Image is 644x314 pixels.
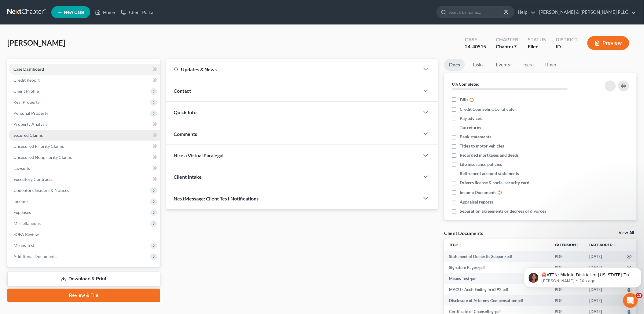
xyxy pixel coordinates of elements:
span: Codebtors Insiders & Notices [13,188,69,193]
a: Events [491,59,515,71]
span: Secured Claims [13,133,43,138]
button: Preview [587,36,629,50]
span: Client Intake [174,174,202,180]
a: Timer [539,59,561,71]
div: Case [465,36,486,43]
iframe: Intercom live chat [623,293,638,308]
span: Drivers license & social security card [460,180,530,186]
div: Client Documents [444,230,483,236]
div: Chapter [496,36,518,43]
input: Search by name... [449,6,505,18]
span: New Case [64,10,84,15]
span: Lawsuits [13,166,30,171]
span: SOFA Review [13,232,39,237]
span: Life insurance policies [460,161,502,167]
a: [PERSON_NAME] & [PERSON_NAME] PLLC [536,7,636,18]
span: Expenses [13,210,31,215]
span: Bills [460,97,468,103]
td: Disclosure of Attorney Compensation-pdf [444,295,550,306]
a: Help [515,7,535,18]
span: Additional Documents [13,254,57,259]
i: unfold_more [458,243,462,247]
div: Chapter [496,43,518,50]
span: 12 [636,293,643,298]
span: Real Property [13,99,40,105]
a: Review & File [7,289,160,302]
a: SOFA Review [9,229,160,240]
a: Fees [517,59,537,71]
span: Hire a Virtual Paralegal [174,152,224,158]
span: [PERSON_NAME] [7,38,65,47]
td: PDF [550,295,585,306]
td: Means Test-pdf [444,273,550,284]
i: unfold_more [576,243,580,247]
a: Executory Contracts [9,174,160,185]
a: Download & Print [7,272,160,286]
span: Retirement account statements [460,170,519,177]
td: [DATE] [585,251,622,262]
td: [DATE] [585,295,622,306]
div: Status [528,36,546,43]
span: Miscellaneous [13,221,41,226]
span: Case Dashboard [13,66,44,72]
span: Credit Report [13,77,40,83]
td: Signature Pages-pdf [444,262,550,273]
a: Home [92,7,118,18]
div: Filed [528,43,546,50]
span: Pay advices [460,115,482,121]
a: Extensionunfold_more [555,242,580,247]
span: Recorded mortgages and deeds [460,152,519,158]
a: Titleunfold_more [449,242,462,247]
td: MACU - Acct- Ending in 6292.pdf [444,284,550,295]
span: Income Documents [460,189,497,196]
span: Bank statements [460,134,491,140]
div: Updates & News [174,66,413,73]
a: Unsecured Nonpriority Claims [9,152,160,163]
span: Property Analysis [13,121,47,127]
a: Client Portal [118,7,158,18]
span: 7 [514,43,517,49]
span: Tax returns [460,125,481,131]
span: Comments [174,131,197,137]
span: Client Profile [13,88,39,94]
span: Appraisal reports [460,199,493,205]
td: Statement of Domestic Support-pdf [444,251,550,262]
iframe: Intercom notifications message [522,255,644,297]
span: Credit Counseling Certificate [460,106,515,112]
span: Personal Property [13,110,48,116]
a: Credit Report [9,75,160,86]
span: Means Test [13,243,35,248]
span: Unsecured Nonpriority Claims [13,155,72,160]
strong: 0% Completed [452,81,480,87]
a: Lawsuits [9,163,160,174]
span: Quick Info [174,109,197,115]
span: Income [13,199,28,204]
a: Tasks [467,59,488,71]
div: District [556,36,578,43]
a: Unsecured Priority Claims [9,141,160,152]
span: Unsecured Priority Claims [13,144,64,149]
div: 24-40515 [465,43,486,50]
a: Date Added expand_more [590,242,617,247]
span: Executory Contracts [13,177,53,182]
span: Titles to motor vehicles [460,143,504,149]
i: expand_more [613,243,617,247]
span: NextMessage: Client Text Notifications [174,196,259,201]
a: Docs [444,59,465,71]
a: Case Dashboard [9,64,160,75]
a: View All [619,231,634,235]
span: Separation agreements or decrees of divorces [460,208,546,214]
td: PDF [550,251,585,262]
a: Secured Claims [9,130,160,141]
div: ID [556,43,578,50]
span: Contact [174,88,191,94]
a: Property Analysis [9,119,160,130]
